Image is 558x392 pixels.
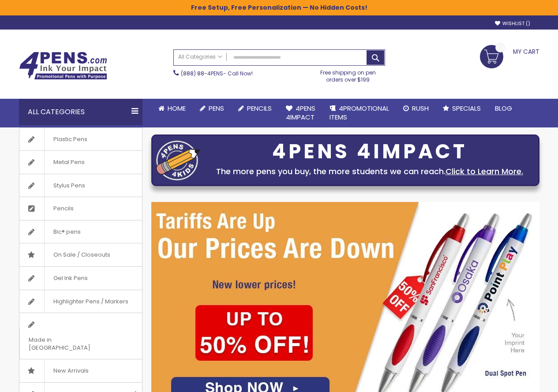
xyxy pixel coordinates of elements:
span: New Arrivals [44,359,97,382]
span: - Call Now! [181,70,253,77]
a: Wishlist [495,20,530,27]
span: 4Pens 4impact [286,104,315,122]
a: New Arrivals [19,359,142,382]
span: Plastic Pens [44,128,96,151]
a: Highlighter Pens / Markers [19,290,142,313]
span: Highlighter Pens / Markers [44,290,137,313]
a: 4PROMOTIONALITEMS [322,99,396,127]
a: Plastic Pens [19,128,142,151]
a: 4Pens4impact [279,99,322,127]
div: The more pens you buy, the more students we can reach. [205,165,535,178]
a: Gel Ink Pens [19,267,142,290]
span: Stylus Pens [44,174,94,197]
a: On Sale / Closeouts [19,243,142,266]
span: On Sale / Closeouts [44,243,119,266]
a: Click to Learn More. [446,166,523,177]
div: Free shipping on pen orders over $199 [311,66,385,83]
span: Specials [452,104,481,113]
a: All Categories [174,50,227,64]
span: All Categories [178,53,222,60]
a: Pencils [231,99,279,118]
span: Rush [412,104,429,113]
a: Specials [436,99,488,118]
span: Pens [209,104,224,113]
span: Pencils [247,104,272,113]
a: Pencils [19,197,142,220]
div: 4PENS 4IMPACT [205,142,535,161]
a: Made in [GEOGRAPHIC_DATA] [19,313,142,359]
a: Home [151,99,193,118]
span: Bic® pens [44,220,90,243]
a: Blog [488,99,519,118]
span: Gel Ink Pens [44,267,97,290]
div: All Categories [19,99,142,125]
span: Home [168,104,186,113]
a: Bic® pens [19,220,142,243]
a: Pens [193,99,231,118]
span: Metal Pens [44,151,94,174]
a: Rush [396,99,436,118]
span: Blog [495,104,512,113]
span: Pencils [44,197,82,220]
a: (888) 88-4PENS [181,70,223,77]
img: four_pen_logo.png [156,140,200,180]
a: Metal Pens [19,151,142,174]
a: Stylus Pens [19,174,142,197]
span: 4PROMOTIONAL ITEMS [330,104,389,122]
img: 4Pens Custom Pens and Promotional Products [19,52,107,80]
span: Made in [GEOGRAPHIC_DATA] [19,329,120,359]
